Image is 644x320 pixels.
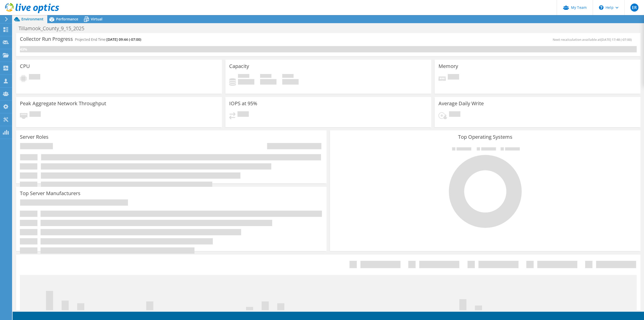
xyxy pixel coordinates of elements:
[448,74,459,81] span: Pending
[334,134,637,140] h3: Top Operating Systems
[282,74,294,79] span: Total
[601,37,632,42] span: [DATE] 17:48 (-07:00)
[229,63,249,69] h3: Capacity
[21,17,44,21] span: Environment
[237,111,249,118] span: Pending
[20,134,49,140] h3: Server Roles
[260,79,276,85] h4: 0 GiB
[20,63,30,69] h3: CPU
[91,17,102,21] span: Virtual
[630,4,638,12] span: ER
[29,74,40,81] span: Pending
[56,17,78,21] span: Performance
[438,63,458,69] h3: Memory
[238,79,254,85] h4: 0 GiB
[229,101,257,106] h3: IOPS at 95%
[260,74,271,79] span: Free
[20,191,80,196] h3: Top Server Manufacturers
[75,37,141,42] h4: Projected End Time:
[553,37,634,42] span: Next recalculation available at
[449,111,460,118] span: Pending
[16,26,92,31] h1: Tillamook_County_9_15_2025
[238,74,249,79] span: Used
[599,5,603,10] svg: \n
[106,37,141,42] span: [DATE] 09:44 (-07:00)
[20,101,106,106] h3: Peak Aggregate Network Throughput
[282,79,299,85] h4: 0 GiB
[29,111,41,118] span: Pending
[438,101,484,106] h3: Average Daily Write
